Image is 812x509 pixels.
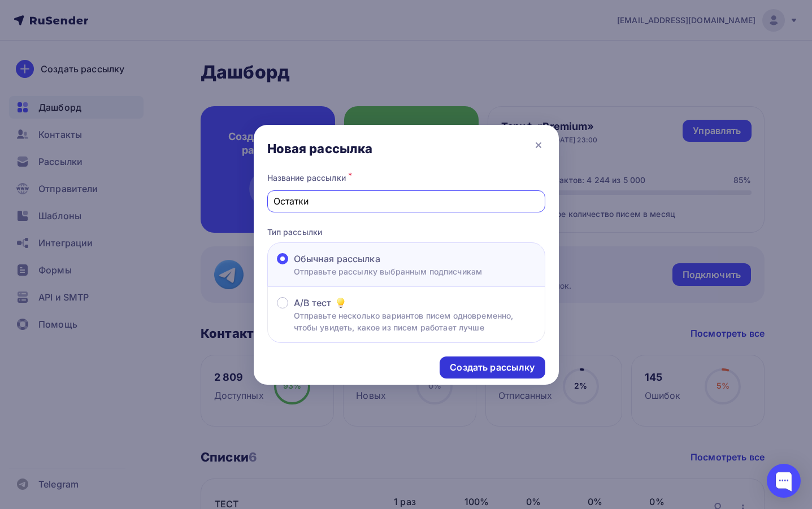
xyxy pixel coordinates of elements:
span: A/B тест [294,296,332,310]
p: Отправьте рассылку выбранным подписчикам [294,266,483,277]
div: Создать рассылку [450,361,535,374]
div: Новая рассылка [267,141,373,156]
input: Придумайте название рассылки [273,194,539,208]
p: Тип рассылки [267,226,545,238]
span: Обычная рассылка [294,252,380,266]
p: Отправьте несколько вариантов писем одновременно, чтобы увидеть, какое из писем работает лучше [294,310,536,333]
div: Название рассылки [267,170,545,186]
